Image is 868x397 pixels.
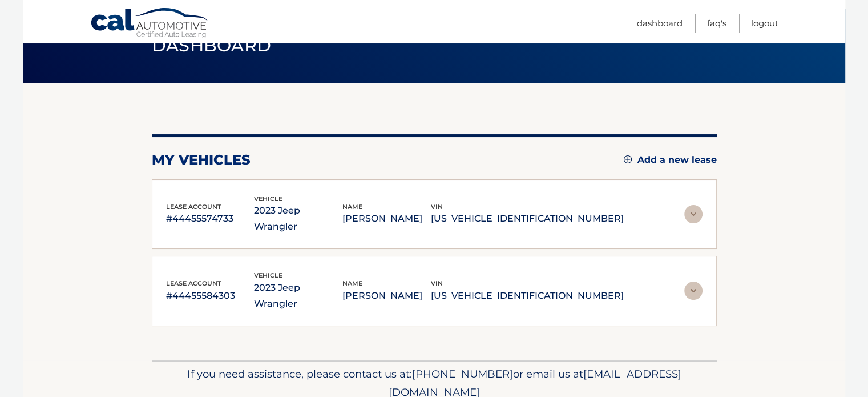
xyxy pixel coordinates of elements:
a: Cal Automotive [90,7,210,41]
span: vin [431,279,443,287]
img: accordion-rest.svg [684,282,703,300]
img: accordion-rest.svg [684,205,703,223]
p: #44455574733 [166,211,255,227]
a: Logout [751,14,778,33]
p: [PERSON_NAME] [342,211,431,227]
span: vehicle [254,271,282,279]
span: Dashboard [152,35,272,56]
p: 2023 Jeep Wrangler [254,203,342,235]
span: name [342,279,362,287]
a: FAQ's [707,14,726,33]
span: lease account [166,203,221,211]
a: Dashboard [637,14,683,33]
p: #44455584303 [166,288,255,304]
span: vehicle [254,195,282,203]
p: [PERSON_NAME] [342,288,431,304]
a: Add a new lease [624,154,717,166]
span: lease account [166,279,221,287]
p: [US_VEHICLE_IDENTIFICATION_NUMBER] [431,211,624,227]
span: [PHONE_NUMBER] [412,367,513,380]
h2: my vehicles [152,151,251,169]
span: name [342,203,362,211]
p: [US_VEHICLE_IDENTIFICATION_NUMBER] [431,288,624,304]
img: add.svg [624,155,632,163]
span: vin [431,203,443,211]
p: 2023 Jeep Wrangler [254,280,342,312]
